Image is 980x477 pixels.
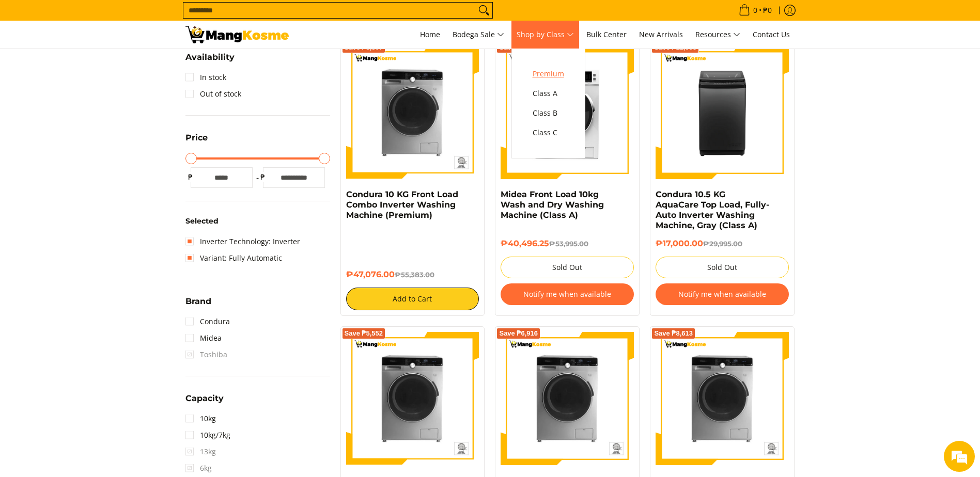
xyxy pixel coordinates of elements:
[60,130,143,234] span: We're online!
[185,250,282,266] a: Variant: Fully Automatic
[5,282,197,318] textarea: Type your message and hit 'Enter'
[527,84,569,103] a: Class A
[185,86,241,102] a: Out of stock
[185,134,208,142] span: Price
[185,26,289,43] img: Washing Machines l Mang Kosme: Home Appliances Warehouse Sale Partner
[185,297,211,306] span: Brand
[656,46,789,179] img: Condura 10.5 KG AquaCare Top Load, Fully-Auto Inverter Washing Machine, Gray (Class A)
[346,189,458,220] a: Condura 10 KG Front Load Combo Inverter Washing Machine (Premium)
[346,46,479,179] img: Condura 10 KG Front Load Combo Inverter Washing Machine (Premium)
[581,21,632,49] a: Bulk Center
[258,172,268,182] span: ₱
[656,239,789,249] h6: ₱17,000.00
[761,7,773,14] span: ₱0
[185,297,211,313] summary: Open
[185,69,226,86] a: In stock
[533,107,564,120] span: Class B
[527,123,569,142] a: Class C
[656,257,789,278] button: Sold Out
[476,3,492,18] button: Search
[639,29,683,39] span: New Arrivals
[185,217,330,226] h6: Selected
[527,103,569,123] a: Class B
[169,5,194,30] div: Minimize live chat window
[54,58,174,71] div: Chat with us now
[501,46,634,179] img: Midea Front Load 10kg Wash and Dry Washing Machine (Class A)
[185,233,300,250] a: Inverter Technology: Inverter
[753,29,790,39] span: Contact Us
[185,134,208,150] summary: Open
[346,288,479,310] button: Add to Cart
[549,240,588,248] del: ₱53,995.00
[654,44,696,51] span: Save ₱12,995
[185,460,212,476] span: 6kg
[752,7,759,14] span: 0
[346,332,479,465] img: Condura 8.5 KG Front Load, Inverter Washing Machine (Premium)
[511,21,579,49] a: Shop by Class
[533,68,564,81] span: Premium
[501,239,634,249] h6: ₱40,496.25
[501,283,634,305] button: Notify me when available
[695,28,740,41] span: Resources
[185,443,216,460] span: 13kg
[345,330,383,337] span: Save ₱5,552
[447,21,509,49] a: Bodega Sale
[501,257,634,278] button: Sold Out
[527,64,569,84] a: Premium
[499,330,538,337] span: Save ₱6,916
[345,44,383,51] span: Save ₱8,307
[748,21,795,49] a: Contact Us
[185,53,235,69] summary: Open
[346,269,479,280] h6: ₱47,076.00
[690,21,745,49] a: Resources
[501,332,634,465] img: Condura 10.5 KG Front Load Inverter Washing Machine (Premium)
[586,29,627,39] span: Bulk Center
[656,283,789,305] button: Notify me when available
[656,189,769,230] a: Condura 10.5 KG AquaCare Top Load, Fully-Auto Inverter Washing Machine, Gray (Class A)
[185,427,230,443] a: 10kg/7kg
[185,313,230,330] a: Condura
[299,21,795,49] nav: Main Menu
[185,330,222,346] a: Midea
[634,21,688,49] a: New Arrivals
[420,29,440,39] span: Home
[185,172,196,182] span: ₱
[736,5,775,16] span: •
[654,330,693,337] span: Save ₱8,613
[453,28,504,41] span: Bodega Sale
[185,346,227,363] span: Toshiba
[499,44,551,51] span: Save ₱13,498.75
[703,240,742,248] del: ₱29,995.00
[533,87,564,100] span: Class A
[501,189,604,220] a: Midea Front Load 10kg Wash and Dry Washing Machine (Class A)
[185,410,216,427] a: 10kg
[415,21,445,49] a: Home
[185,53,235,61] span: Availability
[533,126,564,139] span: Class C
[517,28,574,41] span: Shop by Class
[185,394,224,410] summary: Open
[185,394,224,403] span: Capacity
[395,271,434,279] del: ₱55,383.00
[656,332,789,465] img: Condura 12 KG Front Load Combo Inverter Washing Machine (Premium)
